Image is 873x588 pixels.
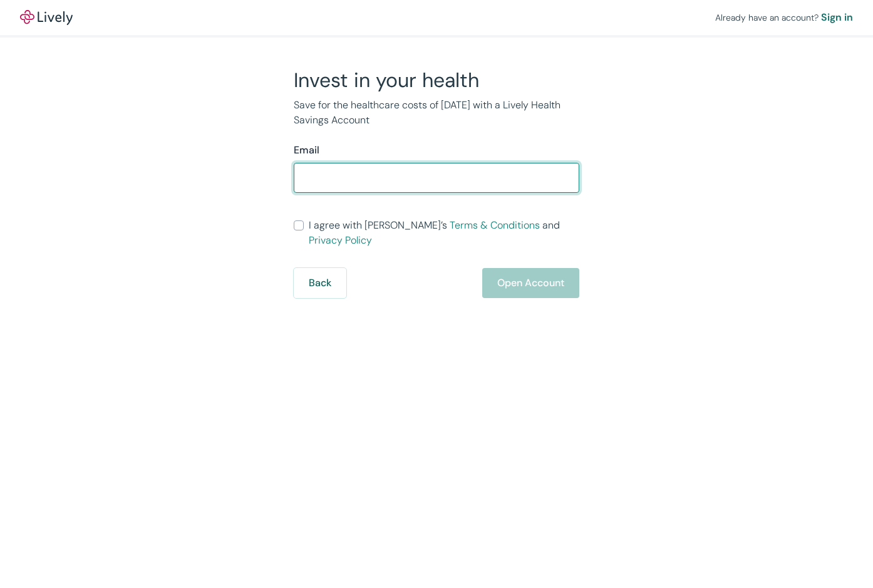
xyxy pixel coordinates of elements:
span: I agree with [PERSON_NAME]’s and [309,218,579,248]
h2: Invest in your health [294,68,579,93]
img: Lively [20,10,73,25]
a: Sign in [821,10,853,25]
label: Email [294,143,319,158]
div: Already have an account? [715,10,853,25]
p: Save for the healthcare costs of [DATE] with a Lively Health Savings Account [294,98,579,128]
button: Back [294,268,346,298]
a: Privacy Policy [309,234,372,247]
a: Terms & Conditions [450,219,540,232]
a: LivelyLively [20,10,73,25]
